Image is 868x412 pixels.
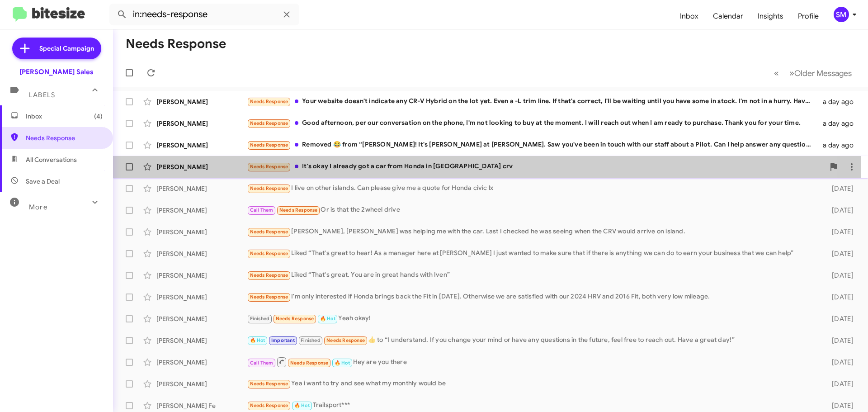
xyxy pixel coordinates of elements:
a: Profile [791,3,826,29]
span: Inbox [26,112,103,121]
div: Your website doesn't indicate any CR-V Hybrid on the lot yet. Even a -L trim line. If that's corr... [247,96,817,107]
div: [PERSON_NAME] [156,249,247,258]
div: [PERSON_NAME] [156,184,247,193]
div: Yeah okay! [247,313,817,324]
div: [DATE] [817,314,861,323]
span: Needs Response [290,360,329,366]
div: [PERSON_NAME] Fe [156,401,247,410]
div: [DATE] [817,206,861,215]
div: [PERSON_NAME] [156,227,247,237]
div: [PERSON_NAME] [156,314,247,323]
div: I live on other islands. Can please give me a quote for Honda civic lx [247,183,817,194]
span: Needs Response [250,142,288,148]
div: [PERSON_NAME] Sales [19,67,94,76]
div: Liked “That's great. You are in great hands with Iven” [247,270,817,280]
div: SM [834,7,849,22]
div: [DATE] [817,271,861,280]
div: It's okay I already got a car from Honda in [GEOGRAPHIC_DATA] crv [247,161,825,172]
span: All Conversations [26,155,77,164]
div: ​👍​ to “ I understand. If you change your mind or have any questions in the future, feel free to ... [247,335,817,346]
div: [DATE] [817,358,861,367]
button: Next [784,64,857,82]
span: Needs Response [250,185,288,191]
span: (4) [94,112,103,121]
span: Needs Response [250,294,288,300]
span: Needs Response [250,99,288,104]
div: [DATE] [817,293,861,302]
span: Needs Response [250,403,288,408]
span: Finished [250,316,270,322]
a: Special Campaign [12,38,101,59]
div: Good afternoon, per our conversation on the phone, I'm not looking to buy at the moment. I will r... [247,118,817,128]
div: [DATE] [817,184,861,193]
span: Needs Response [250,251,288,256]
div: [PERSON_NAME] [156,379,247,388]
div: Or is that the 2wheel drive [247,205,817,215]
span: Important [271,337,295,343]
span: More [29,203,47,211]
div: [PERSON_NAME] [156,358,247,367]
div: [PERSON_NAME] [156,271,247,280]
div: [DATE] [817,249,861,258]
span: 🔥 Hot [250,337,265,343]
button: Previous [769,64,784,82]
span: Finished [301,337,321,343]
span: Needs Response [276,316,314,322]
div: Hey are you there [247,356,817,368]
div: [DATE] [817,401,861,410]
div: [PERSON_NAME], [PERSON_NAME] was helping me with the car. Last I checked he was seeing when the C... [247,227,817,237]
div: Yea i want to try and see what my monthly would be [247,379,817,389]
div: [DATE] [817,379,861,388]
div: Removed 😂 from “[PERSON_NAME]! It's [PERSON_NAME] at [PERSON_NAME]. Saw you've been in touch with... [247,140,817,150]
nav: Page navigation example [769,64,857,82]
span: 🔥 Hot [320,316,335,322]
span: Call Them [250,207,274,213]
div: a day ago [817,141,861,150]
span: Needs Response [250,164,288,170]
a: Insights [750,3,791,29]
span: 🔥 Hot [294,403,310,408]
span: « [774,67,779,79]
input: Search [109,4,299,25]
span: Needs Response [26,133,103,142]
span: Needs Response [250,120,288,126]
div: a day ago [817,97,861,106]
div: [PERSON_NAME] [156,336,247,345]
a: Calendar [706,3,750,29]
div: Liked “That's great to hear! As a manager here at [PERSON_NAME] I just wanted to make sure that i... [247,248,817,259]
div: [PERSON_NAME] [156,162,247,171]
span: Needs Response [250,229,288,235]
span: Needs Response [279,207,318,213]
span: » [789,67,794,79]
div: a day ago [817,119,861,128]
span: Save a Deal [26,177,60,186]
div: [PERSON_NAME] [156,141,247,150]
span: Call Them [250,360,274,366]
span: 🔥 Hot [335,360,350,366]
div: [DATE] [817,336,861,345]
span: Needs Response [326,337,365,343]
span: Needs Response [250,381,288,387]
span: Older Messages [794,68,852,78]
div: [PERSON_NAME] [156,206,247,215]
div: I'm only interested if Honda brings back the Fit in [DATE]. Otherwise we are satisfied with our 2... [247,292,817,302]
div: [DATE] [817,227,861,237]
span: Labels [29,91,55,99]
h1: Needs Response [126,37,226,51]
div: [PERSON_NAME] [156,293,247,302]
a: Inbox [673,3,706,29]
span: Special Campaign [39,44,94,53]
div: [PERSON_NAME] [156,97,247,106]
div: [PERSON_NAME] [156,119,247,128]
button: SM [826,7,858,22]
span: Needs Response [250,272,288,278]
